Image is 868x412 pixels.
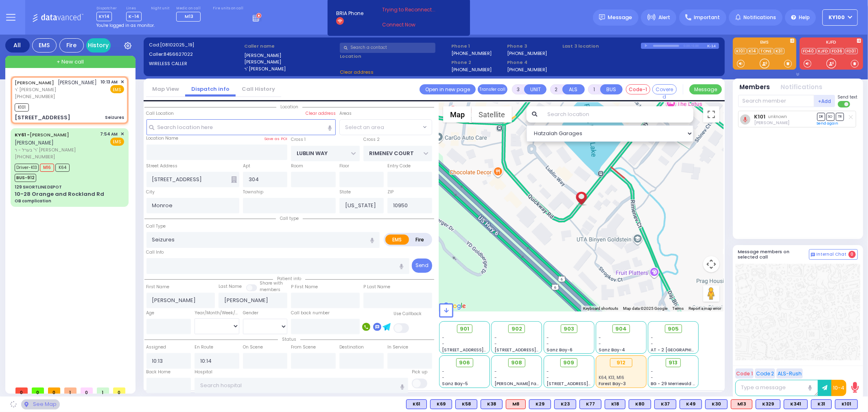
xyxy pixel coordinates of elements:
span: 0 [32,388,44,394]
span: M16 [40,164,54,172]
label: KJFD [800,40,863,46]
label: Location Name [146,135,179,142]
div: ALS [731,399,752,409]
a: [PERSON_NAME] [15,79,54,86]
span: BRIA Phone [336,10,363,17]
label: Clear address [306,110,336,117]
label: [PERSON_NAME] [244,52,337,59]
span: Other building occupants [231,176,237,183]
button: Notifications [781,83,823,92]
button: Code-1 [626,84,650,94]
span: 10:13 AM [101,79,118,85]
button: Drag Pegman onto the map to open Street View [703,285,719,302]
span: SO [826,113,835,121]
span: M13 [185,13,193,20]
span: 909 [564,359,575,367]
label: Dispatcher [96,6,117,11]
a: Map View [146,85,185,93]
a: FD40 [802,48,816,54]
div: ZALMEN LEIB FRIEDMAN [574,182,588,207]
div: BLS [406,399,427,409]
span: 1 [97,388,109,394]
label: Call Location [146,110,174,117]
button: Code 1 [735,368,754,379]
span: Phone 2 [451,59,504,66]
span: 8456627022 [164,51,193,57]
label: Township [243,189,263,195]
span: + New call [57,58,84,66]
span: ר' בערל - ר' [PERSON_NAME] [15,147,98,153]
span: - [494,375,497,381]
label: Use Callback [394,311,422,317]
label: [PHONE_NUMBER] [507,66,547,72]
span: Internal Chat [817,252,847,257]
a: Open in new page [420,84,476,94]
button: ALS-Rush [776,368,803,379]
span: - [442,341,445,347]
label: [PHONE_NUMBER] [507,50,547,56]
label: From Scene [291,344,316,351]
span: - [494,335,497,341]
label: Caller: [149,51,242,58]
div: BLS [654,399,676,409]
label: Night unit [151,6,169,11]
span: 901 [460,325,469,333]
div: K69 [430,399,452,409]
span: [PHONE_NUMBER] [15,93,55,100]
span: Status [278,336,300,342]
a: Call History [236,85,281,93]
label: En Route [195,344,213,351]
input: Search a contact [340,43,435,53]
div: 10-28 Orange and Rockland Rd [15,190,104,198]
span: - [494,368,497,375]
span: KY61 - [15,131,30,138]
button: Ky100 [822,9,858,26]
span: 905 [668,325,679,333]
span: Location [276,104,302,110]
div: K80 [629,399,651,409]
div: See map [21,399,59,410]
span: You're logged in as monitor. [96,22,155,28]
label: Street Address [146,163,178,169]
div: K30 [705,399,728,409]
span: - [651,375,654,381]
span: [PERSON_NAME] [15,139,54,146]
label: Call Info [146,249,164,256]
label: [PHONE_NUMBER] [451,50,492,56]
label: First Name [146,284,170,290]
span: [PERSON_NAME] [58,79,97,86]
div: K58 [455,399,477,409]
a: K101 [754,114,765,120]
button: 10-4 [831,380,846,396]
div: K341 [784,399,808,409]
div: BLS [554,399,576,409]
label: Floor [339,163,349,169]
span: - [651,368,654,375]
span: 0 [48,388,60,394]
div: M13 [731,399,752,409]
span: AT - 2 [GEOGRAPHIC_DATA] [651,347,711,353]
label: In Service [387,344,408,351]
label: Pick up [412,369,427,375]
div: K18 [605,399,625,409]
div: BLS [629,399,651,409]
button: ALS [562,84,585,94]
span: Phone 4 [507,59,560,66]
span: Call type [276,215,303,221]
button: BUS [600,84,623,94]
label: Entry Code [387,163,411,169]
div: Seizures [105,114,124,121]
a: Send again [817,121,839,126]
a: Connect Now [382,21,446,28]
span: Patient info [273,276,305,282]
span: - [442,368,445,375]
a: FD36 [831,48,844,54]
label: Apt [243,163,250,169]
input: Search hospital [195,378,408,393]
a: Open this area in Google Maps (opens a new window) [441,301,468,311]
button: +Add [814,95,835,107]
span: [STREET_ADDRESS][PERSON_NAME] [442,347,519,353]
button: Transfer call [478,84,507,94]
span: Message [608,13,632,22]
span: 0 [113,388,125,394]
